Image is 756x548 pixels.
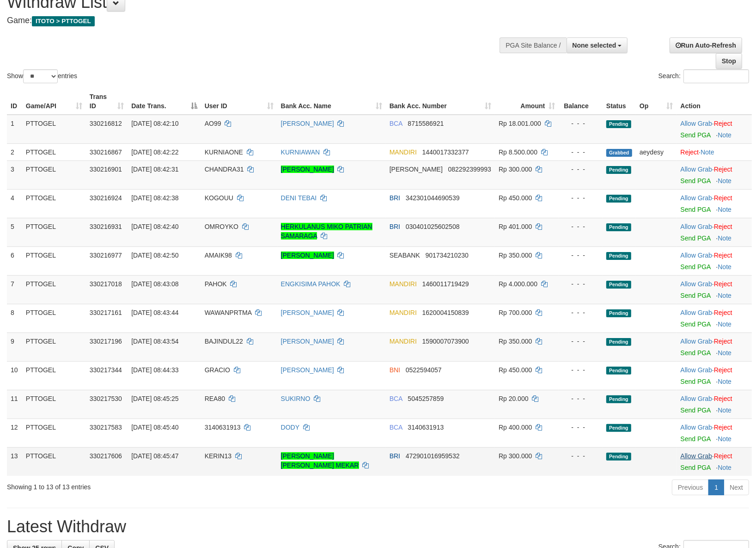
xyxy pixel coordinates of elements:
a: Send PGA [681,263,711,271]
td: 1 [7,115,22,144]
a: Allow Grab [681,424,712,431]
a: Send PGA [681,320,711,328]
span: Rp 18.001.000 [499,120,541,127]
div: Showing 1 to 13 of 13 entries [7,479,308,492]
span: BRI [390,452,400,460]
a: [PERSON_NAME] [281,366,334,374]
a: Reject [714,252,732,259]
span: Rp 401.000 [499,223,532,230]
span: [DATE] 08:43:44 [131,309,178,316]
span: BCA [390,424,402,431]
span: REA80 [205,395,225,402]
th: Bank Acc. Name: activate to sort column ascending [277,88,386,115]
td: · [677,246,752,275]
div: PGA Site Balance / [500,37,566,53]
td: PTTOGEL [22,246,86,275]
a: Previous [672,480,709,495]
td: · [677,419,752,447]
span: KOGOUU [205,194,233,202]
h1: Latest Withdraw [7,517,749,536]
td: PTTOGEL [22,275,86,304]
a: [PERSON_NAME] [281,309,334,316]
div: - - - [562,119,599,128]
a: Send PGA [681,349,711,357]
div: - - - [562,251,599,260]
td: · [677,275,752,304]
span: MANDIRI [390,338,417,345]
a: Allow Grab [681,223,712,230]
a: [PERSON_NAME] [PERSON_NAME] MEKAR [281,452,359,469]
td: PTTOGEL [22,160,86,189]
a: ENGKISIMA PAHOK [281,280,341,288]
td: aeydesy [636,143,677,160]
span: Copy 1440017332377 to clipboard [422,148,469,156]
span: Rp 450.000 [499,366,532,374]
a: Reject [714,194,732,202]
span: Pending [606,120,631,128]
td: · [677,218,752,246]
a: Send PGA [681,464,711,471]
a: Reject [714,338,732,345]
span: · [681,194,714,202]
div: - - - [562,165,599,174]
a: Send PGA [681,177,711,185]
a: Reject [714,452,732,460]
span: BRI [390,194,400,202]
td: PTTOGEL [22,218,86,246]
span: Pending [606,367,631,375]
a: Note [718,292,732,299]
input: Search: [683,69,749,83]
span: Copy 8715586921 to clipboard [408,120,444,127]
span: Copy 472901016959532 to clipboard [406,452,460,460]
span: Rp 350.000 [499,338,532,345]
a: Note [718,206,732,213]
a: Note [718,464,732,471]
a: Send PGA [681,206,711,213]
span: · [681,120,714,127]
span: · [681,338,714,345]
div: - - - [562,193,599,203]
a: Allow Grab [681,309,712,316]
div: - - - [562,148,599,157]
a: Reject [714,309,732,316]
span: Pending [606,281,631,289]
span: WAWANPRTMA [205,309,252,316]
a: Reject [681,148,699,156]
span: SEABANK [390,252,420,259]
a: Note [718,435,732,443]
span: 330217018 [90,280,122,288]
span: [DATE] 08:45:40 [131,424,178,431]
th: Status [603,88,636,115]
a: SUKIRNO [281,395,311,402]
span: 330216977 [90,252,122,259]
a: Send PGA [681,292,711,299]
span: [DATE] 08:43:08 [131,280,178,288]
span: 330217583 [90,424,122,431]
a: Note [718,320,732,328]
span: · [681,452,714,460]
a: [PERSON_NAME] [281,338,334,345]
th: Amount: activate to sort column ascending [495,88,559,115]
td: PTTOGEL [22,390,86,419]
span: · [681,366,714,374]
td: · [677,332,752,361]
a: DENI TEBAI [281,194,317,202]
th: Date Trans.: activate to sort column descending [128,88,201,115]
td: · [677,115,752,144]
th: ID [7,88,22,115]
a: Reject [714,223,732,230]
td: 6 [7,246,22,275]
span: · [681,280,714,288]
td: PTTOGEL [22,143,86,160]
td: · [677,447,752,476]
th: Game/API: activate to sort column ascending [22,88,86,115]
span: Copy 1590007073900 to clipboard [422,338,469,345]
span: MANDIRI [390,309,417,316]
span: Rp 400.000 [499,424,532,431]
a: Note [701,148,714,156]
span: [DATE] 08:45:25 [131,395,178,402]
th: Balance [559,88,603,115]
span: Pending [606,195,631,203]
span: MANDIRI [390,148,417,156]
span: · [681,252,714,259]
